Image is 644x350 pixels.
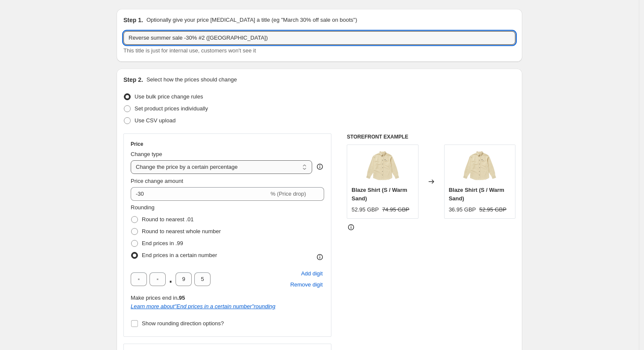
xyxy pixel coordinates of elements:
[123,47,256,54] span: This title is just for internal use, customers won't see it
[142,228,221,234] span: Round to nearest whole number
[123,16,143,24] h2: Step 1.
[290,281,323,289] span: Remove digit
[131,151,162,157] span: Change type
[479,205,506,214] strike: 52.95 GBP
[131,295,185,301] span: Make prices end in
[270,191,306,197] span: % (Price drop)
[176,272,192,286] input: ﹡
[366,149,400,183] img: 115648_3d4d83c17f51e9d9608d698287ebc9746c0e32b9_80x.png
[168,272,173,286] span: .
[135,117,176,124] span: Use CSV upload
[142,252,217,258] span: End prices in a certain number
[146,16,357,24] p: Optionally give your price [MEDICAL_DATA] a title (eg "March 30% off sale on boots")
[131,141,143,148] h3: Price
[131,187,269,201] input: -15
[149,272,166,286] input: ﹡
[289,279,324,290] button: Remove placeholder
[142,320,224,327] span: Show rounding direction options?
[142,240,183,246] span: End prices in .99
[123,75,143,84] h2: Step 2.
[449,187,504,202] span: Blaze Shirt (S / Warm Sand)
[131,272,147,286] input: ﹡
[131,303,275,310] a: Learn more about"End prices in a certain number"rounding
[146,75,237,84] p: Select how the prices should change
[123,31,515,45] input: 30% off holiday sale
[463,149,497,183] img: 115648_3d4d83c17f51e9d9608d698287ebc9746c0e32b9_80x.png
[347,133,515,140] h6: STOREFRONT EXAMPLE
[301,269,323,278] span: Add digit
[351,205,379,214] div: 52.95 GBP
[316,162,324,171] div: help
[131,204,155,211] span: Rounding
[194,272,211,286] input: ﹡
[177,295,185,301] b: .95
[449,205,476,214] div: 36.95 GBP
[351,187,407,202] span: Blaze Shirt (S / Warm Sand)
[131,303,275,310] i: Learn more about " End prices in a certain number " rounding
[382,205,410,214] strike: 74.95 GBP
[135,105,208,112] span: Set product prices individually
[131,178,183,184] span: Price change amount
[300,268,324,279] button: Add placeholder
[135,93,203,100] span: Use bulk price change rules
[142,216,193,223] span: Round to nearest .01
